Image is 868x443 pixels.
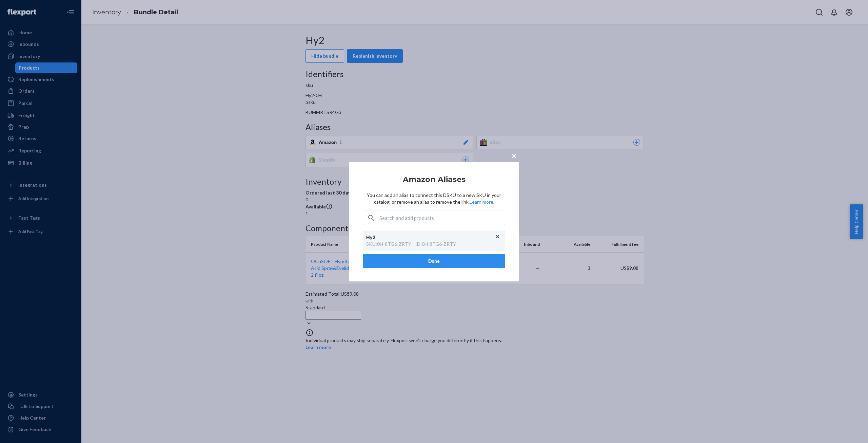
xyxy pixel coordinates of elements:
button: Done [363,254,505,268]
a: Learn more [470,199,493,205]
div: Hy2 [366,234,495,241]
p: You can add an alias to connect this DSKU to a new SKU in your catalog, or remove an alias to rem... [363,192,505,205]
div: SKU : 0H-8TG6-ZRTY [366,241,411,247]
button: Unlink [493,232,503,242]
h2: Amazon Aliases [363,175,505,183]
input: Search and add products [379,211,505,225]
span: × [511,149,517,161]
div: ID : 0H-8TG6-ZRTY [415,241,456,247]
